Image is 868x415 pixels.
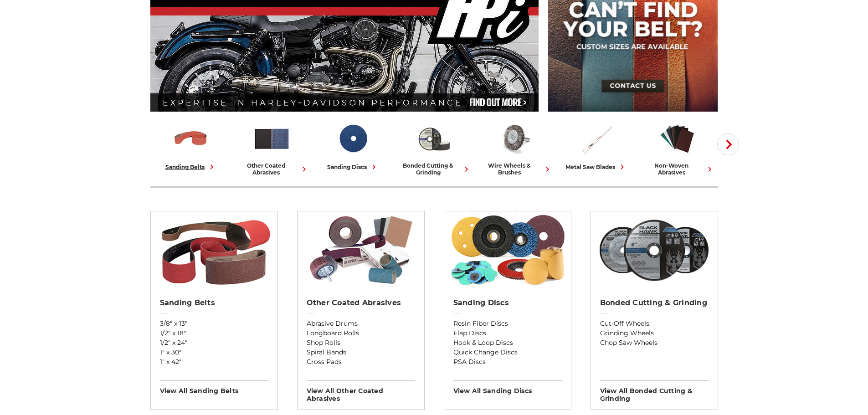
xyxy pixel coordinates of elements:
[307,328,415,338] a: Longboard Rolls
[307,380,415,403] h3: View All other coated abrasives
[453,348,562,357] a: Quick Change Discs
[496,120,534,158] img: Wire Wheels & Brushes
[478,162,552,176] div: wire wheels & brushes
[307,348,415,357] a: Spiral Bands
[595,211,713,289] img: Bonded Cutting & Grinding
[717,133,739,155] button: Next
[453,319,562,328] a: Resin Fiber Discs
[397,162,471,176] div: bonded cutting & grinding
[453,357,562,367] a: PSA Discs
[600,298,709,307] h2: Bonded Cutting & Grinding
[307,298,415,307] h2: Other Coated Abrasives
[397,120,471,176] a: bonded cutting & grinding
[172,120,210,158] img: Sanding Belts
[600,380,709,403] h3: View All bonded cutting & grinding
[448,211,566,289] img: Sanding Discs
[600,338,709,348] a: Chop Saw Wheels
[253,120,291,158] img: Other Coated Abrasives
[565,162,627,172] div: metal saw blades
[641,162,714,176] div: non-woven abrasives
[307,319,415,328] a: Abrasive Drums
[302,211,420,289] img: Other Coated Abrasives
[154,120,228,172] a: sanding belts
[334,120,372,158] img: Sanding Discs
[160,338,268,348] a: 1/2" x 24"
[641,120,714,176] a: non-woven abrasives
[453,380,562,395] h3: View All sanding discs
[478,120,552,176] a: wire wheels & brushes
[453,298,562,307] h2: Sanding Discs
[577,120,615,158] img: Metal Saw Blades
[160,298,268,307] h2: Sanding Belts
[160,328,268,338] a: 1/2" x 18"
[160,380,268,395] h3: View All sanding belts
[235,162,309,176] div: other coated abrasives
[307,338,415,348] a: Shop Rolls
[658,120,696,158] img: Non-woven Abrasives
[415,120,453,158] img: Bonded Cutting & Grinding
[160,348,268,357] a: 1" x 30"
[165,162,216,172] div: sanding belts
[316,120,390,172] a: sanding discs
[600,319,709,328] a: Cut-Off Wheels
[307,357,415,367] a: Cross Pads
[560,120,633,172] a: metal saw blades
[235,120,309,176] a: other coated abrasives
[160,357,268,367] a: 1" x 42"
[453,328,562,338] a: Flap Discs
[600,328,709,338] a: Grinding Wheels
[327,162,379,172] div: sanding discs
[160,319,268,328] a: 3/8" x 13"
[155,211,273,289] img: Sanding Belts
[453,338,562,348] a: Hook & Loop Discs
